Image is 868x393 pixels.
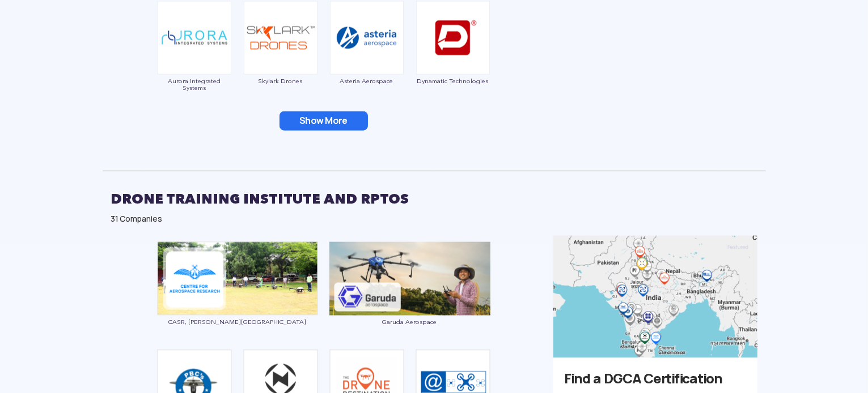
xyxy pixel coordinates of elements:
[416,1,490,75] img: ic_dynamatic.png
[329,273,490,325] a: Garuda Aerospace
[158,1,231,75] img: ic_aurora.png
[329,318,490,325] span: Garuda Aerospace
[243,32,318,84] a: Skylark Drones
[111,185,757,213] h2: DRONE TRAINING INSTITUTE AND RPTOS
[553,236,757,358] img: bg_advert_training_sidebar.png
[280,111,368,131] button: Show More
[416,32,490,84] a: Dynamatic Technologies
[157,318,318,325] span: CASR, [PERSON_NAME][GEOGRAPHIC_DATA]
[243,77,318,84] span: Skylark Drones
[244,1,317,75] img: ic_skylark.png
[330,1,404,75] img: ic_asteria.png
[157,273,318,326] a: CASR, [PERSON_NAME][GEOGRAPHIC_DATA]
[416,77,490,84] span: Dynamatic Technologies
[329,242,490,316] img: ic_garudarpto_eco.png
[329,77,404,84] span: Asteria Aerospace
[329,32,404,84] a: Asteria Aerospace
[111,213,757,224] div: 31 Companies
[157,241,318,316] img: ic_annauniversity_block.png
[157,32,232,91] a: Aurora Integrated Systems
[157,77,232,91] span: Aurora Integrated Systems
